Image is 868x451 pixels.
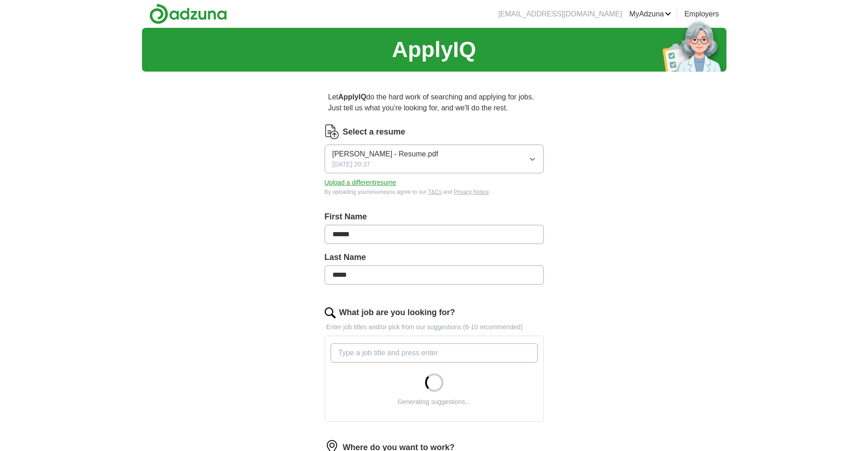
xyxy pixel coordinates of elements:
a: MyAdzuna [629,9,671,20]
a: Employers [684,9,719,20]
div: Generating suggestions... [398,397,471,407]
label: What job are you looking for? [339,306,455,319]
label: Select a resume [343,126,405,138]
img: search.png [325,307,336,318]
span: [PERSON_NAME] - Resume.pdf [332,149,438,160]
li: [EMAIL_ADDRESS][DOMAIN_NAME] [498,9,622,20]
a: Privacy Notice [454,189,489,195]
span: [DATE] 20:37 [332,160,370,169]
a: T&Cs [428,189,442,195]
button: Upload a differentresume [325,178,396,187]
img: Adzuna logo [149,4,227,24]
p: Let do the hard work of searching and applying for jobs. Just tell us what you're looking for, an... [325,88,544,117]
h1: ApplyIQ [392,33,476,66]
label: Last Name [325,251,544,264]
input: Type a job title and press enter [331,343,538,363]
label: First Name [325,211,544,223]
strong: ApplyIQ [338,93,366,101]
div: By uploading your resume you agree to our and . [325,188,544,196]
img: CV Icon [325,124,339,139]
button: [PERSON_NAME] - Resume.pdf[DATE] 20:37 [325,145,544,173]
p: Enter job titles and/or pick from our suggestions (6-10 recommended) [325,322,544,332]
